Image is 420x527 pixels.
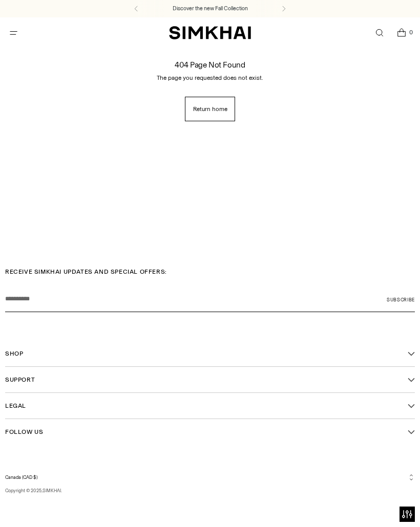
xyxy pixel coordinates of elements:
[407,28,416,37] span: 0
[173,5,248,13] a: Discover the new Fall Collection
[369,23,390,43] a: Open search modal
[169,26,251,40] a: SIMKHAI
[175,60,245,69] h1: 404 Page Not Found
[5,473,415,481] button: Canada (CAD $)
[5,349,23,358] span: Shop
[5,401,26,410] span: Legal
[5,267,167,276] span: RECEIVE SIMKHAI UPDATES AND SPECIAL OFFERS:
[387,287,415,312] button: Subscribe
[5,341,415,366] button: Open Shop footer navigation
[5,393,415,419] button: Open Legal footer navigation
[185,97,235,121] a: Return home
[5,367,415,392] button: Open Support footer navigation
[193,105,227,114] span: Return home
[5,427,43,436] span: Follow Us
[391,23,412,43] a: Open cart modal
[3,23,24,43] button: Open menu modal
[5,487,415,494] p: Copyright © 2025, .
[157,73,263,82] p: The page you requested does not exist.
[43,488,61,493] a: SIMKHAI
[5,375,35,384] span: Support
[5,419,415,445] button: Open Follow Us footer navigation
